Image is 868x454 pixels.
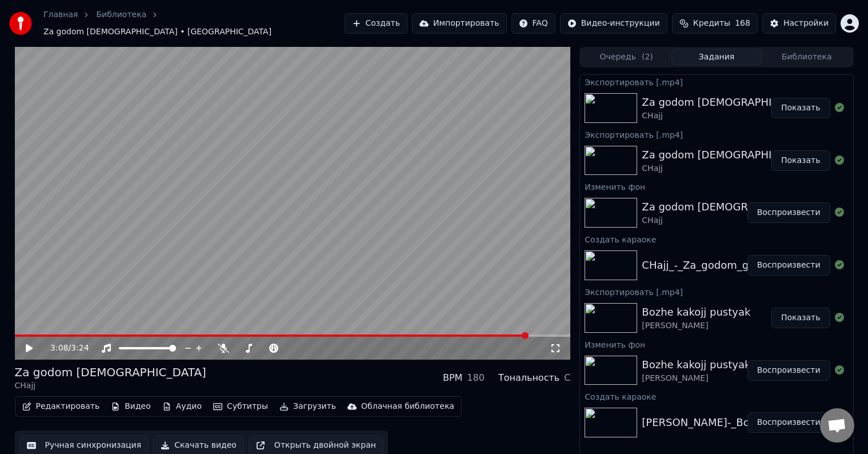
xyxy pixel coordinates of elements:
[642,199,814,215] div: Za godom [DEMOGRAPHIC_DATA]
[671,49,762,65] button: Задания
[580,285,853,298] div: Экспортировать [.mp4]
[18,399,105,415] button: Редактировать
[580,128,853,141] div: Экспортировать [.mp4]
[580,232,853,246] div: Создать караоке
[209,399,273,415] button: Субтитры
[642,51,653,63] span: ( 2 )
[747,255,830,276] button: Воспроизвести
[361,401,454,412] div: Облачная библиотека
[43,9,78,21] a: Главная
[747,360,830,381] button: Воспроизвести
[642,110,814,122] div: CHajj
[642,320,750,332] div: [PERSON_NAME]
[443,371,462,385] div: BPM
[820,408,854,443] a: Открытый чат
[15,364,206,380] div: Za godom [DEMOGRAPHIC_DATA]
[564,371,570,385] div: C
[642,147,814,163] div: Za godom [DEMOGRAPHIC_DATA]
[642,163,814,174] div: CHajj
[50,343,68,354] span: 3:08
[498,371,559,385] div: Тональность
[580,337,853,351] div: Изменить фон
[747,202,830,223] button: Воспроизвести
[642,257,819,273] div: CHajj_-_Za_godom_god_47950328
[642,373,750,384] div: [PERSON_NAME]
[783,18,829,29] div: Настройки
[580,180,853,193] div: Изменить фон
[642,304,750,320] div: Bozhe kakojj pustyak
[642,94,814,110] div: Za godom [DEMOGRAPHIC_DATA]
[345,13,407,34] button: Создать
[71,343,89,354] span: 3:24
[275,399,341,415] button: Загрузить
[511,13,555,34] button: FAQ
[412,13,507,34] button: Импортировать
[15,380,206,392] div: CHajj
[762,13,836,34] button: Настройки
[642,215,814,226] div: CHajj
[50,343,78,354] div: /
[560,13,667,34] button: Видео-инструкции
[9,12,32,35] img: youka
[43,9,345,38] nav: breadcrumb
[771,98,830,118] button: Показать
[693,18,730,29] span: Кредиты
[96,9,146,21] a: Библиотека
[672,13,758,34] button: Кредиты168
[580,75,853,89] div: Экспортировать [.mp4]
[747,412,830,433] button: Воспроизвести
[642,357,750,373] div: Bozhe kakojj pustyak
[581,49,671,65] button: Очередь
[467,371,485,385] div: 180
[771,308,830,328] button: Показать
[580,389,853,403] div: Создать караоке
[771,150,830,171] button: Показать
[735,18,750,29] span: 168
[106,399,155,415] button: Видео
[158,399,206,415] button: Аудио
[43,26,271,38] span: Za godom [DEMOGRAPHIC_DATA] • [GEOGRAPHIC_DATA]
[762,49,852,65] button: Библиотека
